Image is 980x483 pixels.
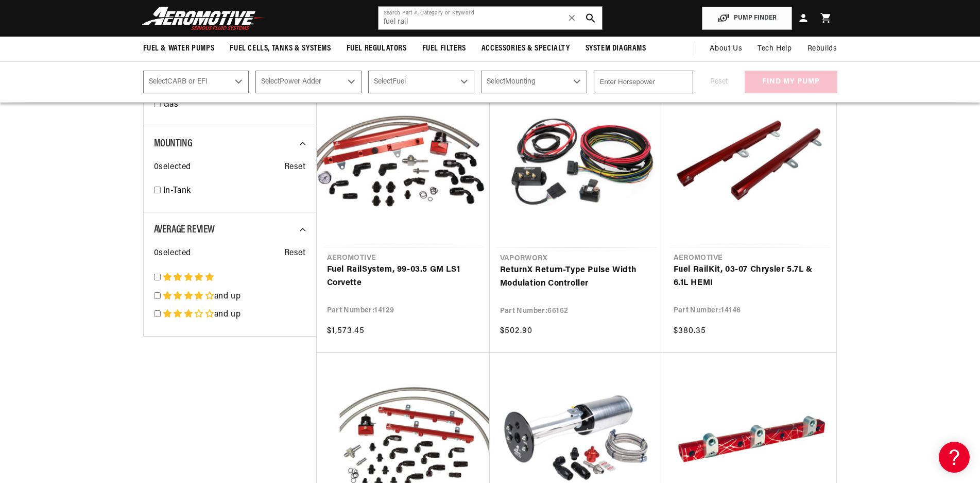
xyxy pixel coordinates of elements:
span: Tech Help [758,43,792,55]
a: In-Tank [163,185,306,198]
summary: Accessories & Specialty [474,37,578,61]
select: Power Adder [255,71,362,93]
select: Mounting [481,71,587,93]
span: ✕ [568,10,577,26]
span: System Diagrams [586,43,646,54]
summary: Fuel & Water Pumps [135,37,222,61]
button: search button [579,7,602,29]
span: Reset [284,247,306,260]
summary: Fuel Cells, Tanks & Systems [222,37,338,61]
select: Fuel [368,71,474,93]
a: Fuel RailSystem, 99-03.5 GM LS1 Corvette [327,263,479,290]
span: Fuel & Water Pumps [143,43,215,54]
span: Accessories & Specialty [482,43,570,54]
a: Gas [163,98,306,112]
summary: Fuel Regulators [339,37,415,61]
input: Search by Part Number, Category or Keyword [379,7,602,29]
summary: Fuel Filters [415,37,474,61]
span: and up [214,310,241,319]
a: ReturnX Return-Type Pulse Width Modulation Controller [500,264,653,290]
span: Mounting [154,139,193,149]
span: 0 selected [154,161,191,174]
summary: Tech Help [750,37,799,61]
span: Reset [284,161,306,174]
span: Rebuilds [807,43,837,55]
span: Fuel Cells, Tanks & Systems [230,43,331,54]
span: About Us [710,45,742,53]
span: Fuel Filters [422,43,466,54]
summary: Rebuilds [800,37,845,61]
span: Average Review [154,225,215,235]
img: Aeromotive [139,6,268,30]
span: 0 selected [154,247,191,260]
a: Fuel RailKit, 03-07 Chrysler 5.7L & 6.1L HEMI [674,263,826,290]
span: Fuel Regulators [347,43,407,54]
input: Enter Horsepower [594,71,693,93]
summary: System Diagrams [578,37,654,61]
span: and up [214,292,241,301]
a: About Us [702,37,750,61]
button: PUMP FINDER [702,7,792,30]
select: CARB or EFI [143,71,249,93]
